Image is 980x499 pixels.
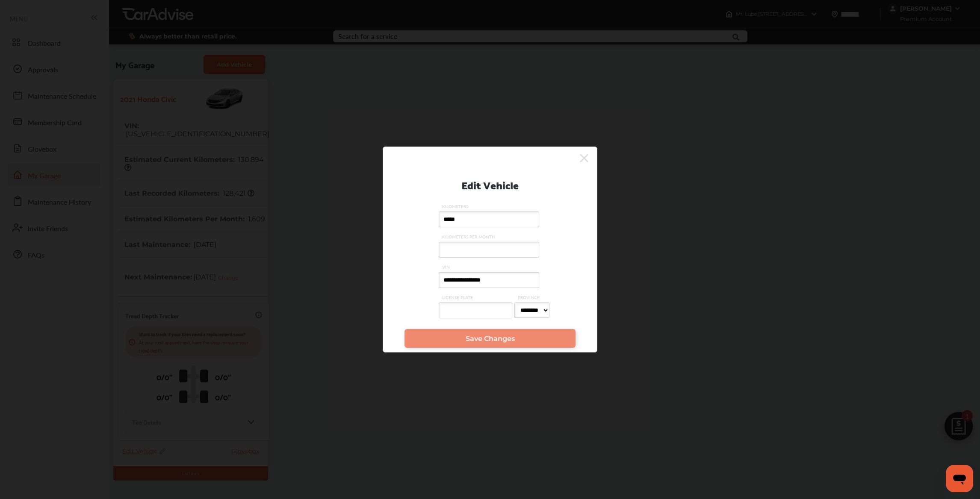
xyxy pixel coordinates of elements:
span: Save Changes [466,335,515,343]
span: VIN [439,264,541,270]
span: LICENSE PLATE [439,294,514,300]
input: KILOMETERS PER MONTH [439,242,539,258]
input: LICENSE PLATE [439,302,512,318]
a: Save Changes [404,329,576,348]
select: PROVINCE [514,302,549,318]
span: KILOMETERS [439,203,541,209]
input: VIN [439,272,539,288]
span: PROVINCE [514,294,552,300]
input: KILOMETERS [439,211,539,227]
iframe: Button to launch messaging window [946,465,973,492]
p: Edit Vehicle [461,176,519,193]
span: KILOMETERS PER MONTH [439,234,541,240]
